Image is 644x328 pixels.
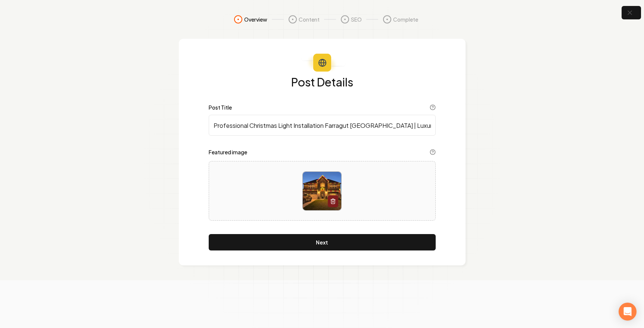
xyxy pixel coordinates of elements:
[303,172,341,210] img: image
[209,149,247,155] label: Featured image
[209,105,232,110] label: Post Title
[619,303,637,321] div: Open Intercom Messenger
[351,16,362,23] span: SEO
[244,16,267,23] span: Overview
[299,16,320,23] span: Content
[209,76,436,88] h1: Post Details
[209,234,436,250] button: Next
[393,16,418,23] span: Complete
